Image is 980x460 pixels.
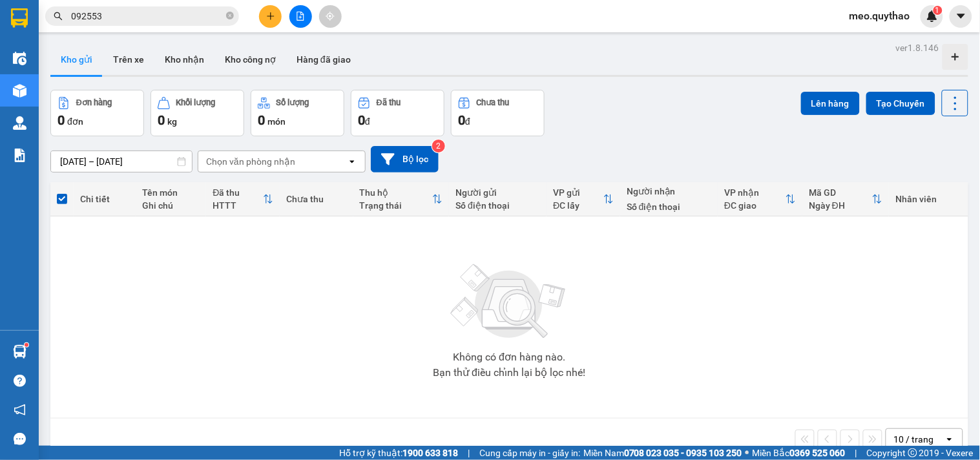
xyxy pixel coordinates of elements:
span: aim [326,12,335,21]
div: Chưa thu [477,98,510,107]
span: 0 [258,112,265,128]
img: svg+xml;base64,PHN2ZyBjbGFzcz0ibGlzdC1wbHVnX19zdmciIHhtbG5zPSJodHRwOi8vd3d3LnczLm9yZy8yMDAwL3N2Zy... [444,256,574,347]
th: Toggle SortBy [206,182,280,216]
div: Nhân viên [895,194,961,204]
span: | [468,446,470,460]
button: Kho công nợ [214,44,286,75]
button: Hàng đã giao [286,44,361,75]
img: logo-vxr [11,8,28,28]
span: close-circle [226,10,234,23]
button: Kho nhận [154,44,214,75]
div: Số điện thoại [627,202,711,212]
button: caret-down [950,5,972,28]
span: Cung cấp máy in - giấy in: [479,446,580,460]
span: đ [465,116,470,127]
button: file-add [289,5,312,28]
div: Khối lượng [176,98,216,107]
div: Chi tiết [80,194,129,204]
span: đơn [67,116,83,127]
button: Đơn hàng0đơn [50,90,144,136]
div: ĐC giao [724,200,786,211]
span: ⚪️ [745,450,749,455]
sup: 2 [432,140,445,152]
div: Mã GD [809,187,872,198]
div: HTTT [213,200,263,211]
button: Kho gửi [50,44,103,75]
img: icon-new-feature [926,10,938,22]
span: copyright [908,448,917,457]
button: Số lượng0món [251,90,344,136]
img: warehouse-icon [13,84,26,98]
img: solution-icon [13,149,26,162]
div: Tên món [142,187,200,198]
div: Chưa thu [286,194,347,204]
div: Đã thu [213,187,263,198]
div: Số lượng [276,98,309,107]
sup: 1 [933,6,943,15]
div: VP gửi [553,187,603,198]
div: ĐC lấy [553,200,603,211]
div: 10 / trang [894,433,934,446]
input: Tìm tên, số ĐT hoặc mã đơn [71,9,224,23]
strong: 0369 525 060 [790,448,846,458]
span: meo.quythao [839,8,921,24]
button: Bộ lọc [371,146,439,172]
div: Người nhận [627,186,711,196]
th: Toggle SortBy [353,182,450,216]
span: | [855,446,857,460]
img: warehouse-icon [13,345,26,359]
div: Ghi chú [142,200,200,211]
th: Toggle SortBy [802,182,889,216]
span: 0 [358,112,365,128]
div: Bạn thử điều chỉnh lại bộ lọc nhé! [433,368,585,378]
span: caret-down [955,10,967,22]
span: question-circle [14,375,26,387]
span: close-circle [226,12,234,19]
span: 0 [158,112,165,128]
th: Toggle SortBy [718,182,802,216]
sup: 1 [25,343,28,347]
span: Miền Nam [583,446,742,460]
button: Trên xe [103,44,154,75]
span: Hỗ trợ kỹ thuật: [339,446,458,460]
span: search [54,12,63,21]
div: Số điện thoại [455,200,540,211]
div: Người gửi [455,187,540,198]
svg: open [347,156,357,167]
span: 1 [935,6,940,15]
th: Toggle SortBy [547,182,620,216]
div: VP nhận [724,187,786,198]
div: Chọn văn phòng nhận [206,155,295,168]
button: plus [259,5,282,28]
span: Miền Bắc [753,446,846,460]
div: Đã thu [377,98,401,107]
input: Select a date range. [51,151,192,172]
button: Lên hàng [801,92,860,115]
span: món [267,116,286,127]
span: 0 [57,112,65,128]
img: warehouse-icon [13,52,26,65]
button: Khối lượng0kg [151,90,244,136]
strong: 1900 633 818 [402,448,458,458]
span: notification [14,404,26,416]
span: đ [365,116,370,127]
strong: 0708 023 035 - 0935 103 250 [624,448,742,458]
button: Tạo Chuyến [866,92,935,115]
div: ver 1.8.146 [896,41,939,55]
img: warehouse-icon [13,116,26,130]
svg: open [944,434,955,444]
div: Trạng thái [360,200,433,211]
div: Thu hộ [360,187,433,198]
div: Không có đơn hàng nào. [453,352,565,362]
button: aim [319,5,342,28]
span: file-add [296,12,305,21]
span: kg [167,116,177,127]
button: Đã thu0đ [351,90,444,136]
span: message [14,433,26,445]
span: 0 [458,112,465,128]
div: Đơn hàng [76,98,112,107]
div: Tạo kho hàng mới [943,44,968,70]
div: Ngày ĐH [809,200,872,211]
button: Chưa thu0đ [451,90,545,136]
span: plus [266,12,275,21]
